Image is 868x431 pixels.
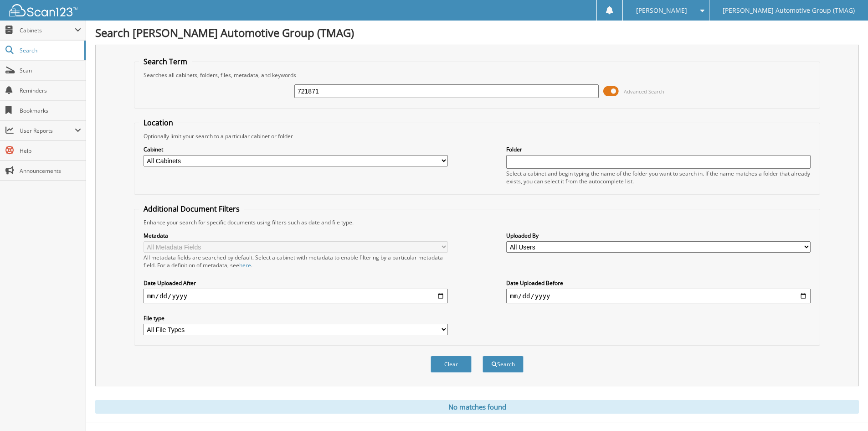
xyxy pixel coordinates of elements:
span: Announcements [20,167,81,175]
input: end [506,289,811,303]
button: Search [483,356,524,373]
div: Select a cabinet and begin typing the name of the folder you want to search in. If the name match... [506,170,811,185]
div: Enhance your search for specific documents using filters such as date and file type. [139,218,815,226]
span: Bookmarks [20,107,81,114]
button: Clear [431,356,472,373]
label: Uploaded By [506,232,811,239]
label: Cabinet [144,145,448,153]
span: Search [20,47,80,54]
img: scan123-logo-white.svg [9,4,77,16]
div: No matches found [95,400,859,414]
legend: Additional Document Filters [139,204,244,214]
span: User Reports [20,127,75,135]
span: Scan [20,67,81,74]
span: Help [20,147,81,155]
input: start [144,289,448,303]
span: [PERSON_NAME] Automotive Group (TMAG) [723,8,855,13]
legend: Location [139,118,178,128]
div: Optionally limit your search to a particular cabinet or folder [139,132,815,140]
label: Metadata [144,232,448,239]
div: Searches all cabinets, folders, files, metadata, and keywords [139,71,815,79]
a: here [239,261,251,269]
span: [PERSON_NAME] [636,8,687,13]
label: Date Uploaded Before [506,279,811,287]
label: Date Uploaded After [144,279,448,287]
div: All metadata fields are searched by default. Select a cabinet with metadata to enable filtering b... [144,254,448,269]
span: Reminders [20,87,81,94]
span: Cabinets [20,26,75,34]
label: File type [144,314,448,322]
legend: Search Term [139,57,192,67]
span: Advanced Search [624,88,664,95]
h1: Search [PERSON_NAME] Automotive Group (TMAG) [95,25,859,40]
label: Folder [506,145,811,153]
